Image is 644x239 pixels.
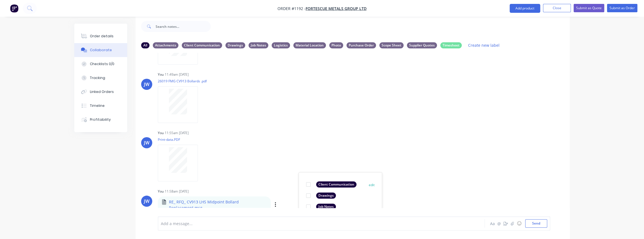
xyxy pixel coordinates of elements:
div: Collaborate [90,48,112,53]
p: 26019 FMG CV913 Bollards .pdf [158,79,207,83]
button: Collaborate [74,43,127,57]
div: Checklists 0/0 [90,61,114,66]
button: Add product [510,4,540,13]
button: @ [496,220,502,227]
div: Material Location [293,42,326,48]
div: 11:58am [DATE] [165,189,189,194]
div: Client Communication [316,181,357,188]
div: Attachments [153,42,178,48]
div: All [141,42,149,48]
button: Timeline [74,99,127,113]
button: Profitability [74,113,127,127]
div: Timeline [90,103,105,108]
div: 11:49am [DATE] [165,72,189,77]
div: Linked Orders [90,89,114,94]
div: Timesheet [440,42,462,48]
a: FORTESCUE METALS GROUP LTD [306,6,367,11]
div: Drawings [316,193,336,199]
div: Profitability [90,117,111,122]
div: Drawings [225,42,245,48]
button: Create new label [465,41,502,49]
button: ☺ [516,220,522,227]
span: Order #1192 - [277,6,306,11]
button: Close [543,4,571,12]
div: Order details [90,34,114,39]
div: You [158,189,164,194]
div: Purchase Order [346,42,376,48]
button: Checklists 0/0 [74,57,127,71]
button: Submit as Quote [574,4,604,12]
button: Submit as Order [607,4,637,12]
button: Send [525,219,547,228]
div: Job Notes [316,204,336,210]
div: JW [144,81,149,88]
input: Search notes... [156,21,211,32]
div: Tracking [90,75,105,80]
div: JW [144,198,149,204]
button: Tracking [74,71,127,85]
button: Aa [489,220,496,227]
div: Scope Sheet [379,42,404,48]
div: Job Notes [249,42,268,48]
div: Photo [329,42,343,48]
img: Factory [10,4,18,13]
div: 11:55am [DATE] [165,130,189,135]
button: Linked Orders [74,85,127,99]
div: You [158,72,164,77]
button: Order details [74,29,127,43]
p: RE_ RFQ_ CV913 LHS Midpoint Bollard Replacement.msg [169,199,267,211]
div: Supplier Quotes [407,42,437,48]
div: Client Communication [182,42,222,48]
div: JW [144,139,149,146]
div: Logistics [272,42,290,48]
div: You [158,130,164,135]
p: Print-data.PDF [158,137,203,142]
